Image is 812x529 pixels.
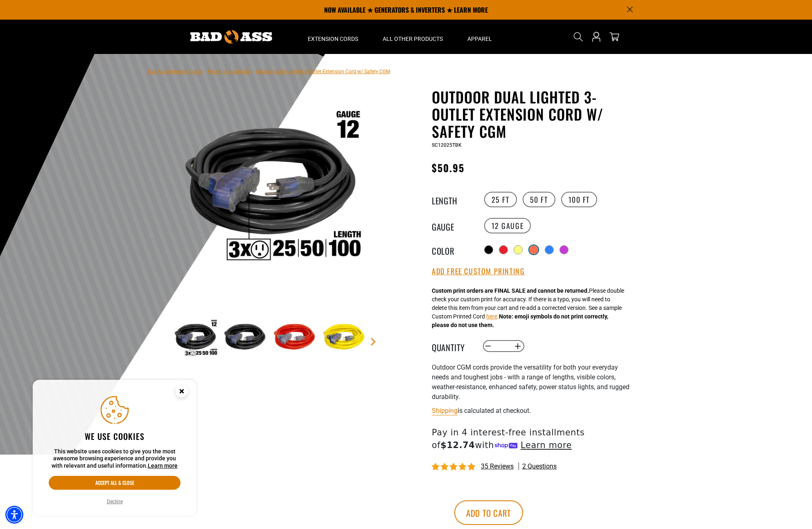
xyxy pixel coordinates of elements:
a: Bad Ass Extension Cords [147,69,203,74]
summary: All Other Products [370,20,455,54]
span: Extension Cords [308,35,358,43]
span: › [204,69,206,74]
aside: Cookie Consent [33,380,196,516]
label: 25 FT [484,192,517,207]
span: Outdoor Dual Lighted 3-Outlet Extension Cord w/ Safety CGM [256,69,390,74]
img: black [221,315,268,362]
a: Shipping [432,407,458,415]
strong: Custom print orders are FINAL SALE and cannot be returned. [432,287,589,294]
h1: Outdoor Dual Lighted 3-Outlet Extension Cord w/ Safety CGM [432,88,632,140]
img: red [271,315,318,362]
p: This website uses cookies to give you the most awesome browsing experience and provide you with r... [49,448,180,470]
span: Apparel [467,35,492,43]
button: Add Free Custom Printing [432,267,525,276]
legend: Length [432,194,473,205]
label: 100 FT [561,192,598,207]
span: 2 questions [522,462,557,471]
div: is calculated at checkout. [432,405,632,416]
img: neon yellow [320,315,368,362]
button: here [486,312,497,321]
span: $50.95 [432,160,465,175]
summary: Extension Cords [295,20,370,54]
nav: breadcrumbs [147,66,390,76]
button: Decline [104,498,125,506]
div: Please double check your custom print for accuracy. If there is a typo, you will need to delete t... [432,287,624,330]
span: Outdoor CGM cords provide the versatility for both your everyday needs and toughest jobs - with a... [432,363,629,401]
a: Return to Collection [208,69,251,74]
summary: Apparel [455,20,504,54]
label: Quantity [432,341,473,352]
legend: Color [432,244,473,255]
label: 12 Gauge [484,218,531,233]
h2: We use cookies [49,431,180,442]
strong: Note: emoji symbols do not print correctly, please do not use them. [432,313,608,328]
label: 50 FT [523,192,555,207]
img: Bad Ass Extension Cords [190,30,272,44]
button: Add to cart [454,500,523,525]
button: Accept all & close [49,476,180,490]
legend: Gauge [432,220,473,231]
span: SC12025TBK [432,142,462,148]
div: Accessibility Menu [5,506,23,524]
span: 4.80 stars [432,463,477,471]
a: This website uses cookies to give you the most awesome browsing experience and provide you with r... [148,462,178,469]
a: Next [369,338,377,346]
span: 35 reviews [481,462,514,470]
summary: Search [572,30,585,43]
span: All Other Products [383,35,443,43]
span: › [253,69,254,74]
